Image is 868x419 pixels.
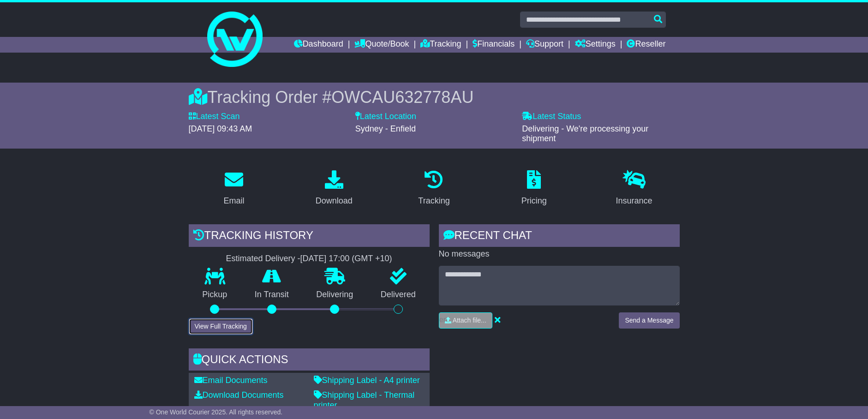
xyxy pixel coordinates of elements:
a: Email Documents [194,376,268,385]
p: Pickup [189,290,241,300]
a: Shipping Label - Thermal printer [314,390,415,410]
a: Insurance [610,167,658,210]
a: Tracking [420,37,461,53]
label: Latest Status [522,112,581,122]
div: Quick Actions [189,348,430,373]
div: Estimated Delivery - [189,254,430,264]
div: Tracking [418,195,449,207]
a: Financials [473,37,515,53]
div: RECENT CHAT [439,224,680,249]
a: Reseller [627,37,665,53]
p: In Transit [241,290,303,300]
a: Tracking [412,167,455,210]
a: Download Documents [194,390,284,400]
span: [DATE] 09:43 AM [189,124,252,133]
button: View Full Tracking [189,318,253,335]
label: Latest Location [355,112,416,122]
div: Tracking Order # [189,87,680,107]
div: Pricing [521,195,547,207]
a: Pricing [515,167,553,210]
span: Delivering - We're processing your shipment [522,124,648,144]
a: Quote/Book [354,37,409,53]
div: Email [223,195,244,207]
span: OWCAU632778AU [331,88,473,107]
div: [DATE] 17:00 (GMT +10) [300,254,392,264]
a: Shipping Label - A4 printer [314,376,420,385]
a: Email [217,167,250,210]
p: Delivered [367,290,430,300]
p: No messages [439,249,680,259]
a: Support [526,37,563,53]
a: Download [310,167,359,210]
button: Send a Message [619,312,679,329]
p: Delivering [303,290,367,300]
a: Dashboard [294,37,343,53]
div: Insurance [616,195,652,207]
span: Sydney - Enfield [355,124,416,133]
a: Settings [575,37,616,53]
div: Download [316,195,353,207]
span: © One World Courier 2025. All rights reserved. [150,408,283,416]
div: Tracking history [189,224,430,249]
label: Latest Scan [189,112,240,122]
